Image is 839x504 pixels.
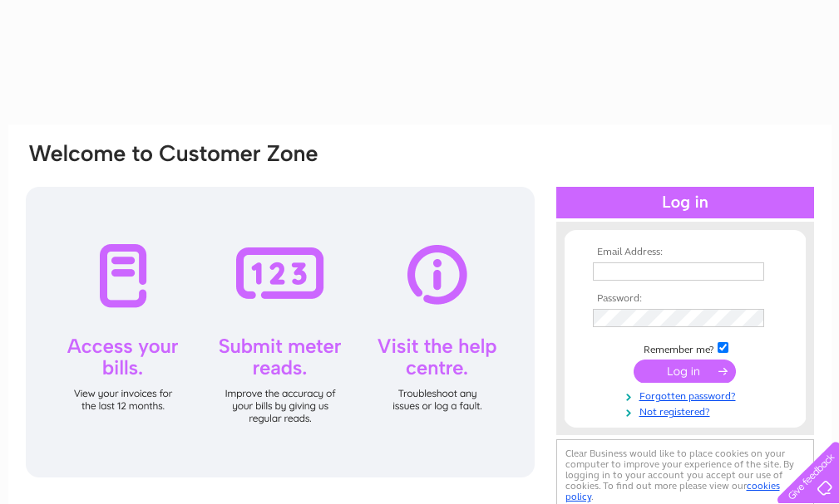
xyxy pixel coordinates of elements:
a: Not registered? [593,403,782,418]
a: cookies policy [565,480,780,502]
th: Password: [589,293,782,305]
input: Submit [634,360,736,383]
th: Email Address: [589,247,782,258]
td: Remember me? [589,340,782,356]
a: Forgotten password? [593,387,782,403]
